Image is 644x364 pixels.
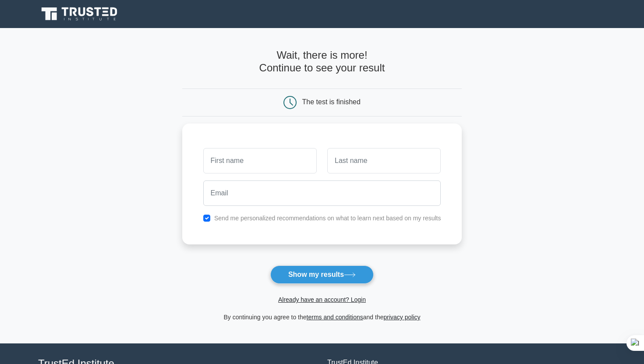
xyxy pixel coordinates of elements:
[214,215,441,222] label: Send me personalized recommendations on what to learn next based on my results
[203,180,441,206] input: Email
[327,148,441,173] input: Last name
[177,312,467,322] div: By continuing you agree to the and the
[182,49,462,74] h4: Wait, there is more! Continue to see your result
[307,314,363,321] a: terms and conditions
[384,314,421,321] a: privacy policy
[302,98,361,106] div: The test is finished
[278,296,366,303] a: Already have an account? Login
[203,148,317,173] input: First name
[270,265,374,284] button: Show my results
